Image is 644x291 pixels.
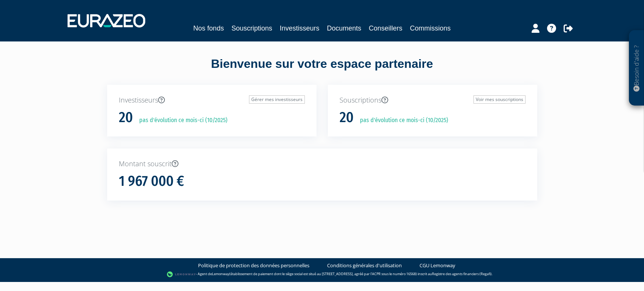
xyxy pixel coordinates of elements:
[198,262,309,269] a: Politique de protection des données personnelles
[101,55,543,85] div: Bienvenue sur votre espace partenaire
[193,23,224,34] a: Nos fonds
[340,95,526,105] p: Souscriptions
[212,271,229,276] a: Lemonway
[410,23,451,34] a: Commissions
[355,116,448,125] p: pas d'évolution ce mois-ci (10/2025)
[369,23,403,34] a: Conseillers
[68,14,145,28] img: 1732889491-logotype_eurazeo_blanc_rvb.png
[632,34,641,102] p: Besoin d'aide ?
[134,116,227,125] p: pas d'évolution ce mois-ci (10/2025)
[119,110,133,126] h1: 20
[167,271,196,278] img: logo-lemonway.png
[119,173,184,189] h1: 1 967 000 €
[8,271,636,278] div: - Agent de (établissement de paiement dont le siège social est situé au [STREET_ADDRESS], agréé p...
[340,110,354,126] h1: 20
[432,271,492,276] a: Registre des agents financiers (Regafi)
[327,262,402,269] a: Conditions générales d'utilisation
[231,23,272,34] a: Souscriptions
[119,95,305,105] p: Investisseurs
[420,262,455,269] a: CGU Lemonway
[280,23,319,34] a: Investisseurs
[249,95,305,104] a: Gérer mes investisseurs
[119,159,526,169] p: Montant souscrit
[327,23,361,34] a: Documents
[473,95,526,104] a: Voir mes souscriptions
